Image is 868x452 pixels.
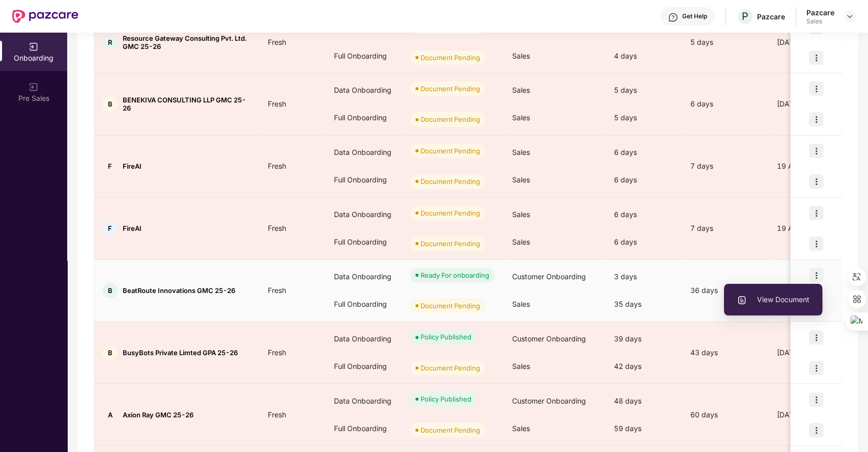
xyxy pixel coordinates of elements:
[757,12,785,21] div: Pazcare
[737,294,809,305] span: View Document
[809,82,823,96] img: icon
[260,286,294,295] span: Fresh
[809,392,823,407] img: icon
[102,345,118,360] div: B
[421,146,480,156] div: Document Pending
[421,238,480,249] div: Document Pending
[260,162,294,170] span: Fresh
[123,96,251,112] span: BENEKIVA CONSULTING LLP GMC 25-26
[326,166,402,194] div: Full Onboarding
[29,42,39,52] img: svg+xml;base64,PHN2ZyB3aWR0aD0iMjAiIGhlaWdodD0iMjAiIHZpZXdCb3g9IjAgMCAyMCAyMCIgZmlsbD0ibm9uZSIgeG...
[606,290,682,318] div: 35 days
[606,76,682,104] div: 5 days
[512,300,530,308] span: Sales
[606,166,682,194] div: 6 days
[809,330,823,344] img: icon
[102,407,118,422] div: A
[606,263,682,290] div: 3 days
[421,176,480,187] div: Document Pending
[512,237,530,246] span: Sales
[682,409,769,420] div: 60 days
[512,51,530,60] span: Sales
[421,270,489,280] div: Ready For onboarding
[606,415,682,442] div: 59 days
[769,98,845,110] div: [DATE]
[682,285,769,296] div: 36 days
[326,42,402,70] div: Full Onboarding
[682,347,769,358] div: 43 days
[123,411,193,419] span: Axion Ray GMC 25-26
[806,17,834,25] div: Sales
[606,353,682,380] div: 42 days
[512,396,586,405] span: Customer Onboarding
[260,224,294,232] span: Fresh
[512,424,530,433] span: Sales
[102,283,118,298] div: B
[326,415,402,442] div: Full Onboarding
[102,158,118,174] div: F
[809,236,823,251] img: icon
[326,325,402,353] div: Data Onboarding
[421,52,480,63] div: Document Pending
[769,161,845,172] div: 19 Aug 2025
[260,38,294,46] span: Fresh
[326,76,402,104] div: Data Onboarding
[606,228,682,256] div: 6 days
[260,410,294,419] span: Fresh
[809,361,823,375] img: icon
[809,423,823,437] img: icon
[326,104,402,131] div: Full Onboarding
[682,161,769,172] div: 7 days
[326,228,402,256] div: Full Onboarding
[102,221,118,236] div: F
[737,295,747,305] img: svg+xml;base64,PHN2ZyBpZD0iVXBsb2FkX0xvZ3MiIGRhdGEtbmFtZT0iVXBsb2FkIExvZ3MiIHhtbG5zPSJodHRwOi8vd3...
[512,210,530,219] span: Sales
[123,224,142,232] span: FireAI
[682,12,707,20] div: Get Help
[421,363,480,373] div: Document Pending
[682,37,769,48] div: 5 days
[769,223,845,234] div: 19 Aug 2025
[326,290,402,318] div: Full Onboarding
[809,174,823,189] img: icon
[682,98,769,110] div: 6 days
[769,409,845,420] div: [DATE]
[12,10,78,23] img: New Pazcare Logo
[512,148,530,156] span: Sales
[682,223,769,234] div: 7 days
[512,272,586,281] span: Customer Onboarding
[326,263,402,290] div: Data Onboarding
[326,201,402,228] div: Data Onboarding
[512,175,530,184] span: Sales
[421,425,480,435] div: Document Pending
[512,334,586,343] span: Customer Onboarding
[102,96,118,112] div: B
[742,10,748,22] span: P
[326,139,402,166] div: Data Onboarding
[606,42,682,70] div: 4 days
[421,208,480,218] div: Document Pending
[260,99,294,108] span: Fresh
[606,325,682,353] div: 39 days
[29,82,39,92] img: svg+xml;base64,PHN2ZyB3aWR0aD0iMjAiIGhlaWdodD0iMjAiIHZpZXdCb3g9IjAgMCAyMCAyMCIgZmlsbD0ibm9uZSIgeG...
[326,353,402,380] div: Full Onboarding
[809,112,823,126] img: icon
[326,387,402,415] div: Data Onboarding
[668,12,678,22] img: svg+xml;base64,PHN2ZyBpZD0iSGVscC0zMngzMiIgeG1sbnM9Imh0dHA6Ly93d3cudzMub3JnLzIwMDAvc3ZnIiB3aWR0aD...
[846,12,854,20] img: svg+xml;base64,PHN2ZyBpZD0iRHJvcGRvd24tMzJ4MzIiIHhtbG5zPSJodHRwOi8vd3d3LnczLm9yZy8yMDAwL3N2ZyIgd2...
[806,8,834,17] div: Pazcare
[606,387,682,415] div: 48 days
[123,349,238,357] span: BusyBots Private Limted GPA 25-26
[809,50,823,65] img: icon
[512,362,530,370] span: Sales
[769,37,845,48] div: [DATE]
[123,162,142,170] span: FireAI
[512,113,530,122] span: Sales
[260,348,294,357] span: Fresh
[606,139,682,166] div: 6 days
[606,201,682,228] div: 6 days
[769,347,845,358] div: [DATE]
[809,206,823,220] img: icon
[421,84,480,94] div: Document Pending
[123,34,251,50] span: Resource Gateway Consulting Pvt. Ltd. GMC 25-26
